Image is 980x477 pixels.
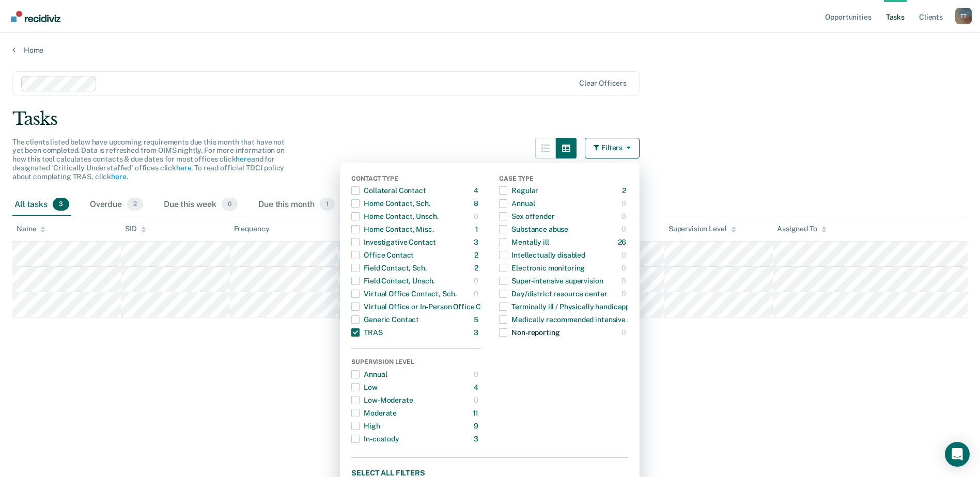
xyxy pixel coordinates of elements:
div: In-custody [351,431,399,447]
div: Super-intensive supervision [499,273,603,289]
div: 9 [474,418,480,434]
div: Due this week0 [162,194,240,216]
div: Supervision Level [351,358,480,368]
div: 0 [621,247,628,263]
span: 2 [127,198,143,211]
div: Name [17,225,45,233]
div: 0 [621,273,628,289]
a: here [111,172,126,181]
div: SID [125,225,146,233]
div: 5 [474,311,480,328]
div: 2 [622,182,628,199]
button: Profile dropdown button [955,8,972,24]
div: Low-Moderate [351,392,413,408]
div: Sex offender [499,208,554,225]
div: Mentally ill [499,234,549,250]
div: 0 [621,195,628,212]
div: 26 [618,234,629,250]
div: 0 [474,366,480,383]
div: 3 [474,234,480,250]
div: 0 [474,285,480,302]
div: Generic Contact [351,311,419,328]
div: Due this month1 [256,194,337,216]
div: Investigative Contact [351,234,436,250]
div: Non-reporting [499,324,559,341]
a: Home [12,45,968,55]
div: Regular [499,182,538,199]
div: Assigned To [777,225,826,233]
span: 3 [53,198,69,211]
div: Home Contact, Sch. [351,195,430,212]
img: Recidiviz [11,11,60,22]
div: 1 [475,221,480,237]
div: Supervision Level [668,225,736,233]
span: 1 [320,198,335,211]
div: Home Contact, Unsch. [351,208,438,225]
div: 0 [621,324,628,341]
div: 0 [621,285,628,302]
div: Substance abuse [499,221,568,237]
div: 0 [474,208,480,225]
div: 2 [474,247,480,263]
div: Annual [351,366,387,383]
div: Home Contact, Misc. [351,221,433,237]
div: Field Contact, Sch. [351,260,426,276]
div: Collateral Contact [351,182,426,199]
div: 11 [473,405,481,421]
div: Electronic monitoring [499,260,585,276]
div: Terminally ill / Physically handicapped [499,298,638,315]
div: Office Contact [351,247,414,263]
div: Clear officers [579,79,627,88]
div: Case Type [499,175,628,184]
span: The clients listed below have upcoming requirements due this month that have not yet been complet... [12,138,285,181]
div: 0 [621,221,628,237]
a: here [236,155,251,163]
div: Overdue2 [88,194,145,216]
div: 0 [474,273,480,289]
div: Intellectually disabled [499,247,585,263]
div: Frequency [234,225,270,233]
div: Virtual Office Contact, Sch. [351,285,456,302]
a: here [176,164,191,172]
div: Contact Type [351,175,480,184]
div: Field Contact, Unsch. [351,273,434,289]
div: 4 [474,182,480,199]
div: Virtual Office or In-Person Office Contact [351,298,503,315]
div: 0 [621,208,628,225]
div: Low [351,379,378,395]
div: 0 [474,392,480,408]
div: 3 [474,324,480,341]
div: 8 [474,195,480,212]
div: Moderate [351,405,397,421]
div: Tasks [12,108,968,130]
div: 0 [621,260,628,276]
div: TRAS [351,324,382,341]
div: 4 [474,379,480,395]
div: Day/district resource center [499,285,607,302]
div: 2 [474,260,480,276]
button: Filters [585,138,640,158]
div: Medically recommended intensive supervision [499,311,665,328]
div: High [351,418,380,434]
div: T T [955,8,972,24]
div: Open Intercom Messenger [945,442,970,467]
div: All tasks3 [12,194,71,216]
div: 3 [474,431,480,447]
span: 0 [222,198,238,211]
div: Annual [499,195,535,212]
